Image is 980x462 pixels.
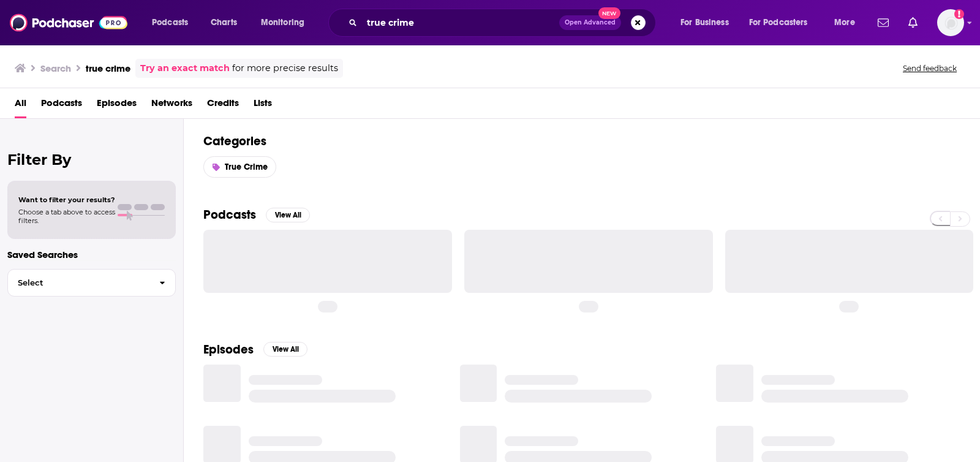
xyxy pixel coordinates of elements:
[937,9,964,36] span: Logged in as lkingsley
[254,93,272,118] a: Lists
[362,13,559,32] input: Search podcasts, credits, & more...
[826,13,870,32] button: open menu
[252,13,320,32] button: open menu
[211,14,237,31] span: Charts
[225,162,268,172] span: True Crime
[565,20,616,26] span: Open Advanced
[899,63,960,74] button: Send feedback
[97,93,137,118] a: Episodes
[873,12,894,33] a: Show notifications dropdown
[203,156,276,178] a: True Crime
[18,208,115,225] span: Choose a tab above to access filters.
[10,11,127,34] img: Podchaser - Follow, Share and Rate Podcasts
[151,93,192,118] a: Networks
[232,61,338,75] span: for more precise results
[903,12,922,33] a: Show notifications dropdown
[261,14,304,31] span: Monitoring
[203,13,244,32] a: Charts
[937,9,964,36] button: Show profile menu
[672,13,744,32] button: open menu
[41,93,82,118] a: Podcasts
[741,13,826,32] button: open menu
[203,134,960,149] h2: Categories
[340,9,668,37] div: Search podcasts, credits, & more...
[7,269,176,297] button: Select
[834,14,855,31] span: More
[15,93,26,118] a: All
[749,14,808,31] span: For Podcasters
[143,13,204,32] button: open menu
[680,14,729,31] span: For Business
[203,207,256,222] h2: Podcasts
[263,342,307,357] button: View All
[152,14,188,31] span: Podcasts
[18,195,115,204] span: Want to filter your results?
[598,7,620,19] span: New
[40,62,71,74] h3: Search
[937,9,964,36] img: User Profile
[559,15,621,30] button: Open AdvancedNew
[203,342,254,357] h2: Episodes
[266,208,310,222] button: View All
[954,9,964,19] svg: Add a profile image
[8,279,149,287] span: Select
[203,207,310,222] a: PodcastsView All
[203,342,307,357] a: EpisodesView All
[140,61,230,75] a: Try an exact match
[7,249,176,260] p: Saved Searches
[207,93,239,118] a: Credits
[7,151,176,169] h2: Filter By
[86,62,130,74] h3: true crime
